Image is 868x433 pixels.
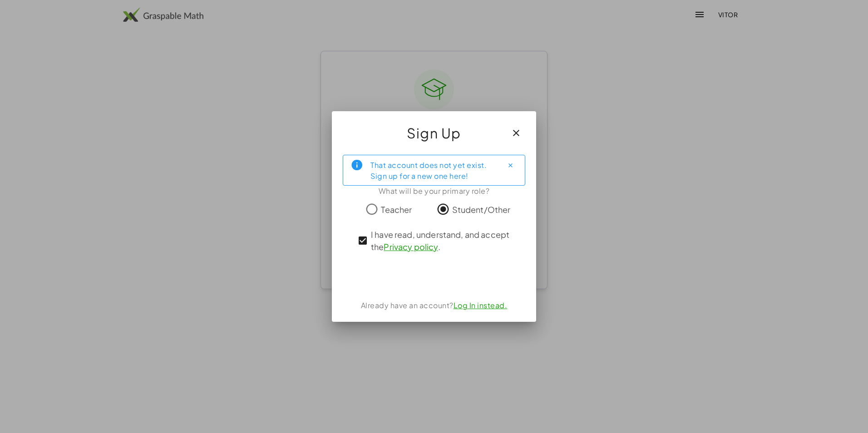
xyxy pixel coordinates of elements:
iframe: Botão "Fazer login com o Google" [384,266,484,286]
button: Close [503,158,518,172]
div: What will be your primary role? [343,186,525,197]
a: Log In instead. [454,300,508,310]
span: Sign Up [407,122,461,144]
span: Teacher [381,203,412,216]
div: That account does not yet exist. Sign up for a new one here! [370,159,496,182]
span: Student/Other [452,203,511,216]
div: Already have an account? [343,300,525,311]
span: I have read, understand, and accept the . [371,228,513,253]
a: Privacy policy [384,241,438,252]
